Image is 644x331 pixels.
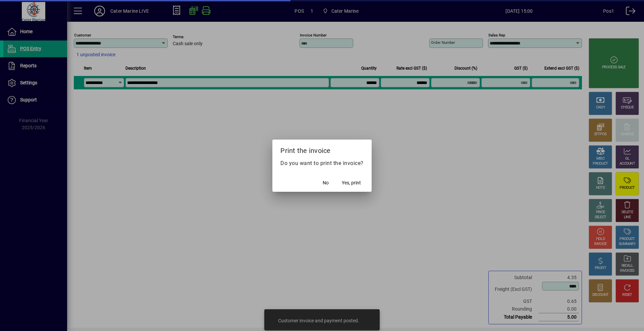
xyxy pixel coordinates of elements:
button: No [315,177,336,189]
button: Yes, print [339,177,364,189]
span: No [323,179,329,186]
span: Yes, print [342,179,361,186]
h2: Print the invoice [272,140,372,159]
p: Do you want to print the invoice? [280,159,364,167]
